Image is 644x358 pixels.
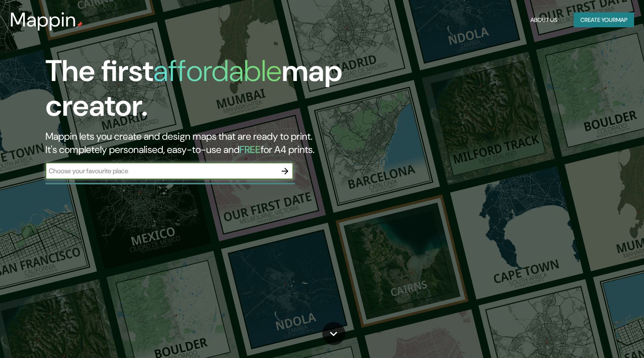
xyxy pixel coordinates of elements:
img: mappin-pin [76,21,83,28]
iframe: Help widget launcher [570,326,635,349]
button: Create yourmap [574,12,634,28]
h5: FREE [240,143,261,156]
h1: The first map creator. [45,54,368,130]
input: Choose your favourite place [45,166,277,176]
button: About Us [527,12,561,28]
h3: Mappin [10,8,76,31]
h2: Mappin lets you create and design maps that are ready to print. It's completely personalised, eas... [45,130,368,156]
h1: affordable [153,52,282,90]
